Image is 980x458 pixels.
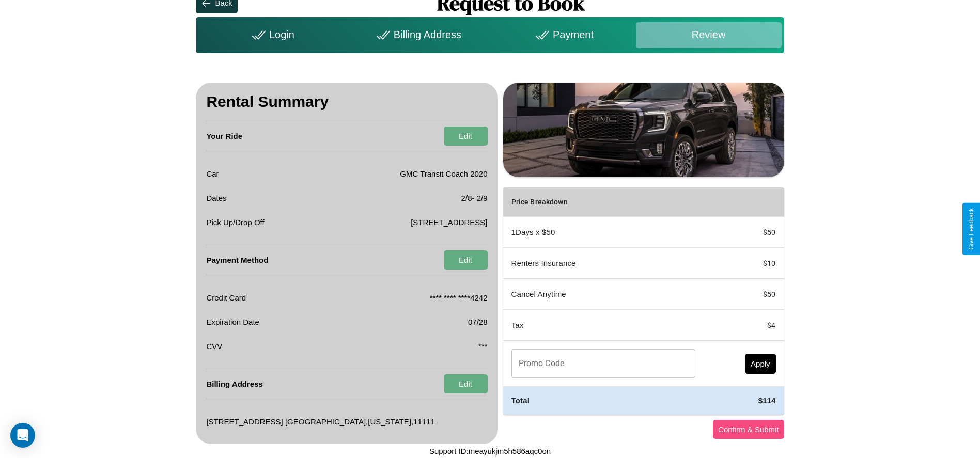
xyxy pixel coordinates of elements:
p: [STREET_ADDRESS] [411,215,487,229]
h4: Your Ride [206,121,242,151]
p: GMC Transit Coach 2020 [400,167,487,181]
p: Renters Insurance [511,256,695,270]
td: $ 4 [704,310,784,341]
th: Price Breakdown [503,187,704,217]
button: Edit [444,250,488,270]
button: Apply [745,354,776,374]
h4: Billing Address [206,369,262,399]
p: Support ID: meayukjm5h586aqc0on [429,444,551,458]
p: Dates [206,191,226,205]
div: Review [636,22,782,48]
button: Confirm & Submit [713,420,784,439]
div: Open Intercom Messenger [10,423,35,448]
div: Billing Address [344,22,490,48]
td: $ 50 [704,279,784,310]
p: 1 Days x $ 50 [511,225,695,239]
div: Payment [490,22,635,48]
h3: Rental Summary [206,83,487,121]
p: [STREET_ADDRESS] [GEOGRAPHIC_DATA] , [US_STATE] , 11111 [206,415,434,429]
h4: Total [511,395,695,406]
div: Login [198,22,344,48]
p: Tax [511,318,695,332]
h4: $ 114 [712,395,776,406]
p: Expiration Date [206,315,259,329]
p: Pick Up/Drop Off [206,215,264,229]
p: CVV [206,339,222,353]
button: Edit [444,374,488,393]
table: simple table [503,187,784,414]
p: Cancel Anytime [511,287,695,301]
button: Edit [444,127,488,146]
td: $ 50 [704,217,784,248]
div: Give Feedback [968,208,975,250]
td: $ 10 [704,248,784,279]
p: Car [206,167,219,181]
h4: Payment Method [206,245,268,275]
p: 07/28 [468,315,488,329]
p: 2 / 8 - 2 / 9 [461,191,488,205]
p: Credit Card [206,291,246,305]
